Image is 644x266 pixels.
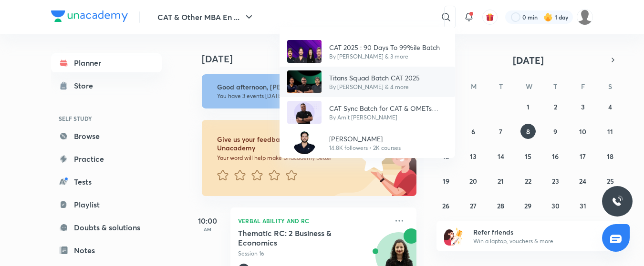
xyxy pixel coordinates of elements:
a: AvatarTitans Squad Batch CAT 2025By [PERSON_NAME] & 4 more [280,67,455,97]
a: AvatarCAT 2025 : 90 Days To 99%ile BatchBy [PERSON_NAME] & 3 more [280,36,455,67]
p: 14.8K followers • 2K courses [329,144,401,152]
p: By [PERSON_NAME] & 4 more [329,83,420,91]
p: Titans Squad Batch CAT 2025 [329,73,420,83]
a: Avatar[PERSON_NAME]14.8K followers • 2K courses [280,128,455,158]
a: AvatarCAT Sync Batch for CAT & OMETs 2025By Amit [PERSON_NAME] [280,97,455,128]
img: Avatar [287,101,322,124]
img: Avatar [287,40,322,63]
p: CAT Sync Batch for CAT & OMETs 2025 [329,103,447,113]
p: CAT 2025 : 90 Days To 99%ile Batch [329,42,440,52]
img: Avatar [287,70,322,93]
p: [PERSON_NAME] [329,134,401,144]
img: Avatar [293,131,316,154]
p: By Amit [PERSON_NAME] [329,113,447,122]
img: ttu [612,196,623,207]
p: By [PERSON_NAME] & 3 more [329,52,440,61]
